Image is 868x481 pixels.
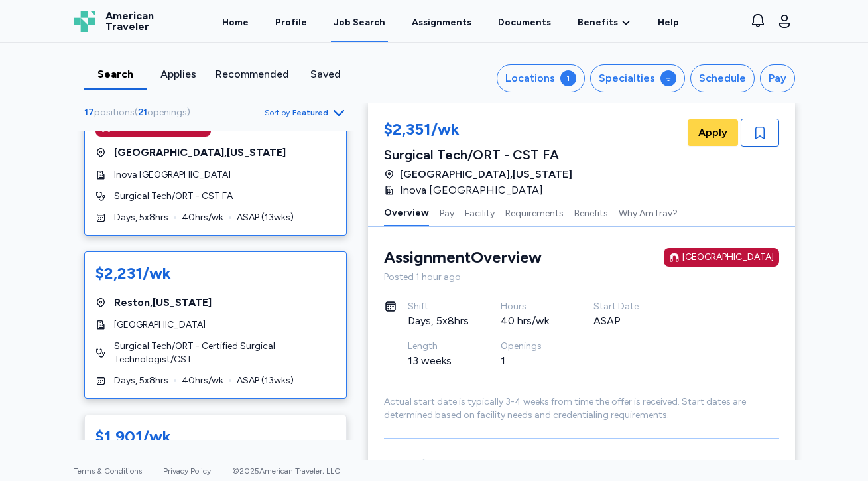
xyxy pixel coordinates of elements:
span: openings [147,107,187,118]
span: Apply [698,125,727,141]
span: 40 hrs/wk [182,211,223,224]
button: Requirements [505,198,564,226]
button: Sort byFeatured [265,105,347,121]
span: [GEOGRAPHIC_DATA] , [US_STATE] [400,167,572,182]
span: [GEOGRAPHIC_DATA] , [US_STATE] [114,145,286,161]
div: $1,901/wk [95,426,171,447]
span: Benefits [578,16,618,29]
span: Reston , [US_STATE] [114,295,212,310]
div: 1 [501,353,562,369]
span: Inova [GEOGRAPHIC_DATA] [400,182,543,198]
button: Why AmTrav? [619,198,678,226]
div: Shift [408,300,469,313]
button: Schedule [690,64,755,92]
a: Benefits [578,16,631,29]
button: Locations1 [497,64,585,92]
div: Openings [501,340,562,353]
span: [GEOGRAPHIC_DATA] [114,318,206,332]
div: Actual start date is typically 3-4 weeks from time the offer is received. Start dates are determi... [384,395,779,422]
div: Search [90,66,142,82]
div: 40 hrs/wk [501,313,562,329]
span: Surgical Tech/ORT - CST FA [114,190,233,203]
div: 13 weeks [408,353,469,369]
div: 1 [560,70,576,86]
button: Specialties [590,64,685,92]
div: Specialties [599,70,655,86]
span: © 2025 American Traveler, LLC [232,466,340,476]
div: ASAP [593,313,654,329]
span: Inova [GEOGRAPHIC_DATA] [114,169,231,182]
div: Assignment Overview [384,247,542,268]
div: Surgical Tech/ORT - CST FA [384,145,572,164]
a: Job Search [331,1,388,42]
div: Pay [769,70,786,86]
div: Job Search [334,16,385,29]
div: Hours [501,300,562,313]
div: Locations [505,70,555,86]
div: Recommended [216,66,289,82]
div: [GEOGRAPHIC_DATA] [682,251,774,264]
span: ASAP ( 13 wks) [237,211,294,224]
span: ASAP ( 13 wks) [237,374,294,387]
span: Pay [384,454,412,476]
button: Overview [384,198,429,226]
span: 40 hrs/wk [182,374,223,387]
span: American Traveler [105,11,154,32]
div: ( ) [84,106,196,119]
div: Posted 1 hour ago [384,271,779,284]
button: Pay [440,198,454,226]
button: Apply [688,119,738,146]
img: Logo [74,11,95,32]
span: Surgical Tech/ORT - Certified Surgical Technologist/CST [114,340,336,366]
div: Days, 5x8hrs [408,313,469,329]
button: Benefits [574,198,608,226]
span: Featured [292,107,328,118]
div: $2,231/wk [95,263,171,284]
span: Sort by [265,107,290,118]
div: Length [408,340,469,353]
button: Pay [760,64,795,92]
span: positions [94,107,135,118]
div: $2,351/wk [384,119,572,143]
div: Start Date [593,300,654,313]
button: Facility [465,198,495,226]
span: 17 [84,107,94,118]
span: Days, 5x8hrs [114,374,168,387]
span: 21 [138,107,147,118]
div: Saved [300,66,352,82]
span: Days, 5x8hrs [114,211,168,224]
div: Schedule [699,70,746,86]
div: Applies [153,66,205,82]
a: Privacy Policy [163,466,211,476]
a: Terms & Conditions [74,466,142,476]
